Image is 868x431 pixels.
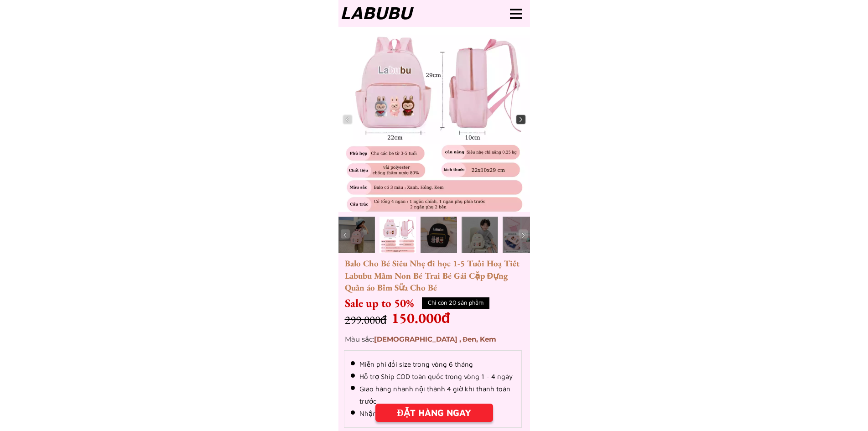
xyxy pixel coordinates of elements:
[345,334,504,345] h3: Màu sắc:
[351,370,515,383] li: Hỗ trợ Ship COD toàn quốc trong vòng 1 - 4 ngày
[341,231,350,240] img: navigation
[422,298,489,307] h4: Chỉ còn 20 sản phẩm
[516,115,525,124] img: navigation
[375,406,493,420] div: ĐẶT HÀNG NGAY
[519,231,528,240] img: navigation
[391,307,452,329] h3: 150.000đ
[351,383,515,407] li: Giao hàng nhanh nội thành 4 giờ khi thanh toán trước
[374,335,497,343] span: [DEMOGRAPHIC_DATA] , Đen, Kem
[345,258,526,306] h3: Balo Cho Bé Siêu Nhẹ đi học 1-5 Tuổi Hoạ Tiết Labubu Mầm Non Bé Trai Bé Gái Cặp Đựng Quần áo Bỉm ...
[345,312,441,329] h3: 299.000đ
[343,115,352,124] img: navigation
[351,407,515,420] li: Nhận hàng và xem trước khi thanh toán
[351,358,515,370] li: Miễn phí đổi size trong vòng 6 tháng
